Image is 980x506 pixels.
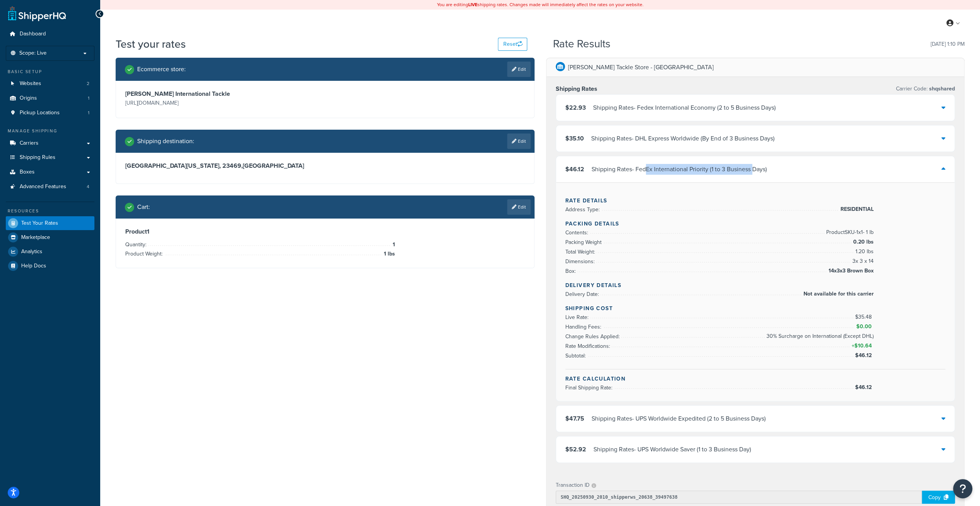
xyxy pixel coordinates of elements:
[6,106,94,120] a: Pickup Locations1
[125,90,323,98] h3: [PERSON_NAME] International Tackle
[382,249,395,259] span: 1 lbs
[565,267,578,275] span: Box:
[565,257,597,266] span: Dimensions:
[856,322,874,331] span: $0.00
[565,197,946,205] h4: Rate Details
[6,180,94,194] a: Advanced Features4
[20,31,46,37] span: Dashboard
[6,106,94,120] li: Pickup Locations
[854,247,874,256] span: 1.20 lbs
[565,304,946,312] h4: Shipping Cost
[6,91,94,105] a: Origins1
[565,445,586,454] span: $52.92
[6,27,94,41] a: Dashboard
[137,66,186,73] h2: Ecommerce store :
[592,164,767,175] div: Shipping Rates - FedEx International Priority (1 to 3 Business Days)
[6,150,94,165] a: Shipping Rules
[6,245,94,259] a: Analytics
[19,50,47,57] span: Scope: Live
[6,216,94,230] a: Test Your Rates
[839,205,874,214] span: RESIDENTIAL
[931,39,965,50] p: [DATE] 1:10 PM
[565,281,946,289] h4: Delivery Details
[20,80,41,87] span: Websites
[6,165,94,179] a: Boxes
[6,77,94,91] li: Websites
[125,250,165,258] span: Product Weight:
[6,68,94,75] div: Basic Setup
[593,102,776,113] div: Shipping Rates - Fedex International Economy (2 to 5 Business Days)
[507,62,531,77] a: Edit
[6,136,94,150] a: Carriers
[20,154,55,161] span: Shipping Rules
[851,237,874,247] span: 0.20 lbs
[6,77,94,91] a: Websites2
[593,444,751,455] div: Shipping Rates - UPS Worldwide Saver (1 to 3 Business Day)
[565,384,614,392] span: Final Shipping Rate:
[827,266,874,276] span: 14x3x3 Brown Box
[565,134,584,143] span: $35.10
[556,480,590,491] p: Transaction ID
[854,342,874,350] span: $10.64
[137,138,194,145] h2: Shipping destination :
[553,38,610,50] h2: Rate Results
[125,228,525,235] h3: Product 1
[6,208,94,214] div: Resources
[765,332,874,341] span: 30% Surcharge on International (Except DHL)
[855,351,874,359] span: $46.12
[565,342,612,350] span: Rate Modifications:
[850,341,873,351] span: +
[824,228,874,237] span: Product SKU-1 x 1 - 1 lb
[896,83,955,94] p: Carrier Code:
[565,238,603,246] span: Packing Weight
[88,110,89,116] span: 1
[20,110,60,116] span: Pickup Locations
[498,38,527,51] button: Reset
[928,85,955,93] span: shqshared
[468,1,477,8] b: LIVE
[87,80,89,87] span: 2
[125,240,148,249] span: Quantity:
[6,91,94,105] li: Origins
[565,352,588,360] span: Subtotal:
[565,414,584,423] span: $47.75
[565,165,584,174] span: $46.12
[855,313,874,321] span: $35.48
[565,332,622,341] span: Change Rules Applied:
[20,184,66,190] span: Advanced Features
[20,140,39,147] span: Carriers
[507,134,531,149] a: Edit
[6,180,94,194] li: Advanced Features
[565,313,590,321] span: Live Rate:
[88,95,89,102] span: 1
[565,229,590,237] span: Contents:
[802,289,874,299] span: Not available for this carrier
[855,383,874,391] span: $46.12
[507,199,531,215] a: Edit
[565,290,601,298] span: Delivery Date:
[851,257,874,266] span: 3 x 3 x 14
[21,263,46,269] span: Help Docs
[116,37,186,52] h1: Test your rates
[20,169,35,175] span: Boxes
[592,413,766,424] div: Shipping Rates - UPS Worldwide Expedited (2 to 5 Business Days)
[565,103,586,112] span: $22.93
[6,128,94,134] div: Manage Shipping
[6,230,94,244] a: Marketplace
[6,259,94,273] a: Help Docs
[565,323,603,331] span: Handling Fees:
[953,479,972,498] button: Open Resource Center
[125,162,525,170] h3: [GEOGRAPHIC_DATA][US_STATE], 23469 , [GEOGRAPHIC_DATA]
[21,249,42,255] span: Analytics
[556,85,597,93] h3: Shipping Rates
[922,491,955,504] div: Copy
[565,375,946,383] h4: Rate Calculation
[591,133,775,144] div: Shipping Rates - DHL Express Worldwide (By End of 3 Business Days)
